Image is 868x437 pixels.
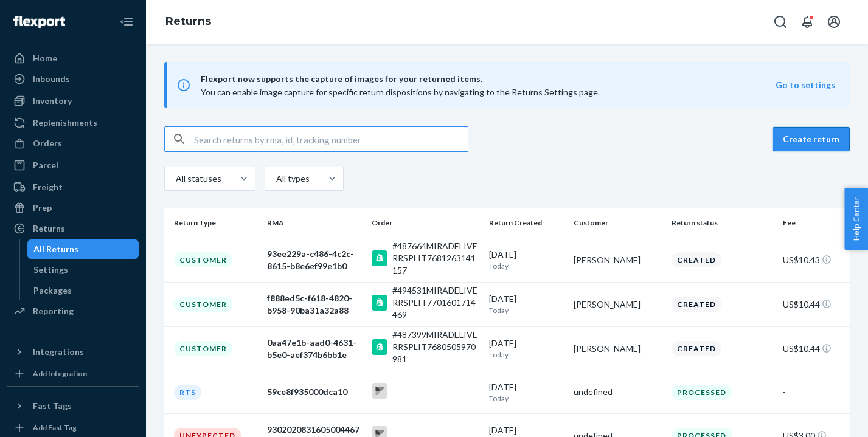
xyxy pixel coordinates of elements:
th: Fee [778,208,850,238]
button: Fast Tags [7,396,139,416]
a: Parcel [7,156,139,175]
div: [DATE] [489,293,564,315]
div: All types [276,173,308,185]
div: [DATE] [489,381,564,404]
div: Freight [33,181,63,193]
a: Packages [27,281,139,300]
a: Reporting [7,301,139,321]
span: You can enable image capture for specific return dispositions by navigating to the Returns Settin... [201,87,600,97]
div: Returns [33,222,65,235]
span: Flexport now supports the capture of images for your returned items. [201,72,776,86]
button: Create return [773,127,850,151]
div: Inbounds [33,73,70,85]
div: #494531MIRADELIVERRSPLIT7701601714469 [392,284,479,321]
div: Customer [174,341,232,356]
th: Customer [569,208,667,238]
div: Parcel [33,159,58,171]
a: Add Fast Tag [7,421,139,435]
p: Today [489,305,564,315]
div: Integrations [33,346,84,358]
p: Today [489,261,564,271]
div: [PERSON_NAME] [574,254,662,266]
div: Settings [33,264,68,276]
button: Integrations [7,342,139,362]
input: Search returns by rma, id, tracking number [194,127,468,151]
div: #487399MIRADELIVERRSPLIT7680505970981 [392,329,479,365]
div: Processed [672,385,732,400]
button: Go to settings [776,79,835,91]
div: Prep [33,202,52,214]
a: Freight [7,177,139,197]
div: Replenishments [33,117,97,129]
div: [PERSON_NAME] [574,298,662,311]
div: Customer [174,252,232,267]
div: Inventory [33,95,72,107]
div: 59ce8f935000dca10 [267,386,362,398]
th: Return status [667,208,777,238]
div: Packages [33,284,72,297]
div: [PERSON_NAME] [574,343,662,355]
th: RMA [262,208,367,238]
div: Created [672,341,721,356]
div: Orders [33,137,62,150]
td: US$10.44 [778,326,850,371]
a: All Returns [27,239,139,259]
a: Inventory [7,91,139,111]
div: f888ed5c-f618-4820-b958-90ba31a32a88 [267,292,362,317]
th: Order [367,208,484,238]
div: undefined [574,386,662,398]
div: 0aa47e1b-aad0-4631-b5e0-aef374b6bb1e [267,337,362,361]
img: Flexport logo [13,16,65,28]
div: Add Fast Tag [33,422,77,433]
button: Open account menu [822,10,846,34]
div: Customer [174,297,232,312]
button: Open Search Box [768,10,793,34]
a: Returns [165,15,211,28]
div: All statuses [176,173,220,185]
a: Orders [7,134,139,153]
a: Returns [7,219,139,238]
a: Settings [27,260,139,280]
a: Prep [7,198,139,218]
div: All Returns [33,243,78,255]
button: Close Navigation [114,10,139,34]
th: Return Type [164,208,262,238]
p: Today [489,349,564,360]
a: Replenishments [7,113,139,132]
button: Open notifications [795,10,819,34]
div: Created [672,252,721,267]
div: [DATE] [489,337,564,360]
div: Add Integration [33,368,87,379]
div: Home [33,52,57,64]
div: [DATE] [489,249,564,271]
div: - [783,386,840,398]
p: Today [489,393,564,404]
div: Fast Tags [33,400,72,412]
ol: breadcrumbs [156,4,221,40]
a: Home [7,49,139,68]
th: Return Created [484,208,569,238]
div: #487664MIRADELIVERRSPLIT7681263141157 [392,240,479,277]
div: RTS [174,385,201,400]
td: US$10.43 [778,238,850,282]
a: Add Integration [7,366,139,381]
a: Inbounds [7,69,139,89]
td: US$10.44 [778,282,850,326]
button: Help Center [844,188,868,250]
div: Created [672,297,721,312]
div: Reporting [33,305,74,317]
div: 93ee229a-c486-4c2c-8615-b8e6ef99e1b0 [267,248,362,272]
